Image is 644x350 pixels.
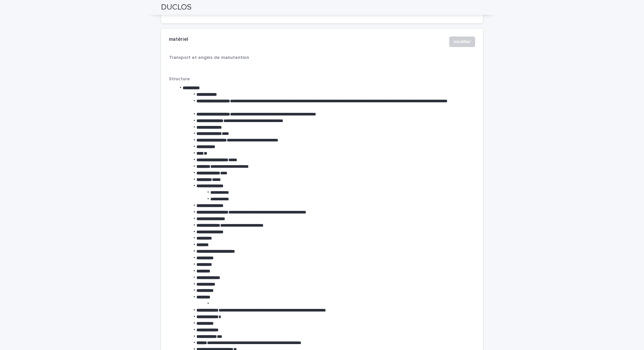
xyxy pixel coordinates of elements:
span: Structure [169,77,190,81]
h2: matériel [169,37,188,42]
span: Transport et engins de manutention [169,55,249,60]
button: modifier [449,37,475,47]
h2: DUCLOS [161,3,192,12]
span: modifier [453,38,471,45]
